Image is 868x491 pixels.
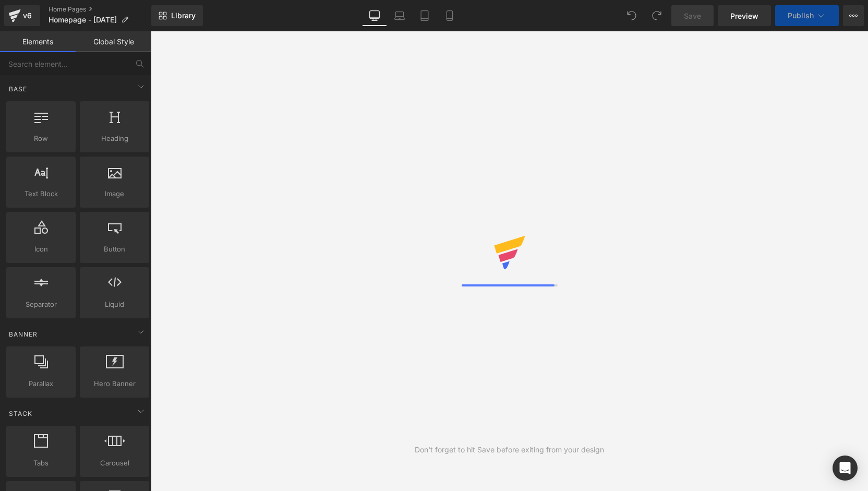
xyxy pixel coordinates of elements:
span: Heading [83,133,146,144]
a: Desktop [362,5,387,26]
button: Publish [775,5,839,26]
button: More [843,5,864,26]
span: Hero Banner [83,378,146,389]
span: Parallax [9,378,73,389]
a: Global Style [76,31,151,52]
button: Redo [646,5,667,26]
span: Carousel [83,458,146,469]
span: Publish [788,11,814,20]
a: Laptop [387,5,412,26]
span: Library [171,11,196,20]
div: Don't forget to hit Save before exiting from your design [415,444,604,456]
div: v6 [21,9,34,22]
span: Row [9,133,73,144]
a: New Library [151,5,203,26]
span: Text Block [9,188,73,199]
button: Undo [621,5,642,26]
a: Tablet [412,5,437,26]
span: Preview [730,10,758,21]
span: Icon [9,244,73,255]
span: Separator [9,299,73,310]
span: Tabs [9,458,73,469]
span: Banner [8,329,39,339]
span: Homepage - [DATE] [49,16,117,24]
span: Stack [8,409,33,418]
a: v6 [4,5,40,26]
span: Image [83,188,146,199]
span: Save [684,10,701,21]
span: Button [83,244,146,255]
div: Open Intercom Messenger [833,456,858,481]
a: Home Pages [49,5,151,14]
span: Base [8,84,28,94]
a: Mobile [437,5,462,26]
span: Liquid [83,299,146,310]
a: Preview [718,5,771,26]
